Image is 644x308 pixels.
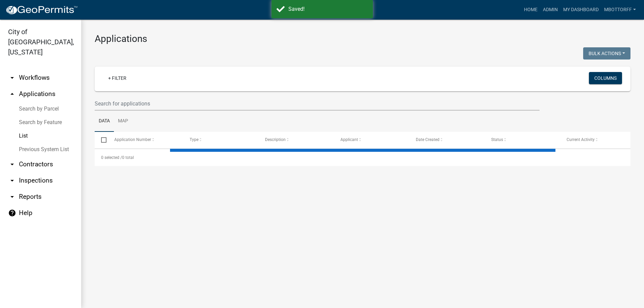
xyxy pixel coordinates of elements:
span: Status [491,137,503,142]
i: arrow_drop_down [8,176,16,185]
span: Current Activity [567,137,595,142]
span: Type [190,137,198,142]
span: Application Number [114,137,151,142]
button: Columns [589,72,622,84]
i: arrow_drop_down [8,160,16,168]
a: Mbottorff [601,3,639,16]
span: Applicant [340,137,358,142]
i: arrow_drop_down [8,74,16,82]
i: arrow_drop_down [8,193,16,201]
i: arrow_drop_up [8,90,16,98]
datatable-header-cell: Select [95,132,108,148]
button: Bulk Actions [583,47,630,60]
a: Data [95,111,114,132]
a: Map [114,111,132,132]
datatable-header-cell: Status [485,132,560,148]
datatable-header-cell: Application Number [108,132,183,148]
input: Search for applications [95,97,540,111]
div: Saved! [288,5,368,13]
datatable-header-cell: Description [259,132,334,148]
datatable-header-cell: Current Activity [560,132,636,148]
a: Admin [540,3,560,16]
span: Date Created [416,137,439,142]
span: Description [265,137,286,142]
a: + Filter [103,72,132,84]
span: 0 selected / [101,155,122,160]
i: help [8,209,16,217]
datatable-header-cell: Type [183,132,258,148]
datatable-header-cell: Applicant [334,132,409,148]
div: 0 total [95,149,630,166]
a: My Dashboard [560,3,601,16]
h3: Applications [95,33,630,45]
a: Home [521,3,540,16]
datatable-header-cell: Date Created [409,132,485,148]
